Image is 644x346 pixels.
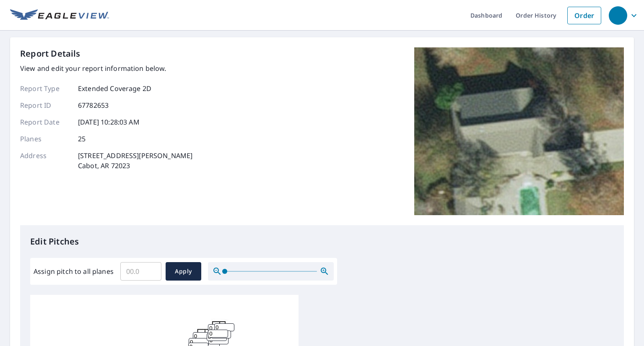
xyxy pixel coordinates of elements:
[172,266,195,277] span: Apply
[78,100,109,110] p: 67782653
[20,47,80,60] p: Report Details
[20,83,70,94] p: Report Type
[20,134,70,144] p: Planes
[20,63,192,73] p: View and edit your report information below.
[78,83,151,94] p: Extended Coverage 2D
[78,151,192,171] p: [STREET_ADDRESS][PERSON_NAME] Cabot, AR 72023
[30,235,614,248] p: Edit Pitches
[20,151,70,171] p: Address
[20,100,70,110] p: Report ID
[414,47,624,215] img: Top image
[120,260,161,283] input: 00.0
[78,134,86,144] p: 25
[166,262,201,281] button: Apply
[34,266,114,276] label: Assign pitch to all planes
[20,117,70,127] p: Report Date
[567,7,601,24] a: Order
[10,9,109,22] img: EV Logo
[78,117,140,127] p: [DATE] 10:28:03 AM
